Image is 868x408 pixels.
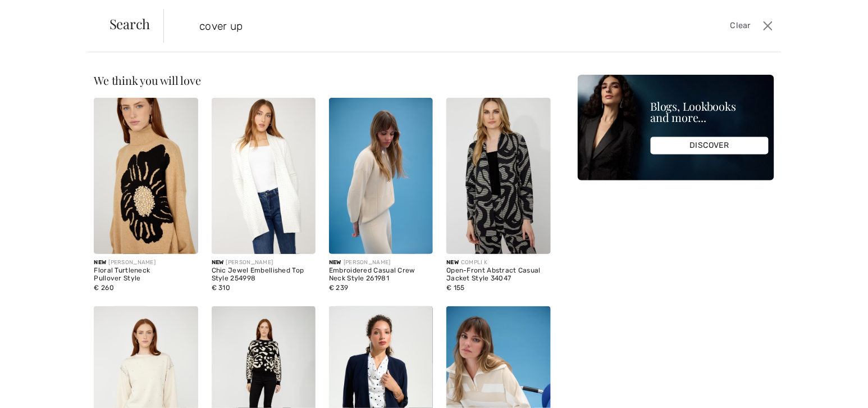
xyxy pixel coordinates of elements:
[446,284,465,292] span: € 155
[329,259,341,266] span: New
[212,259,316,267] div: [PERSON_NAME]
[578,75,774,180] img: Blogs, Lookbooks and more...
[94,259,198,267] div: [PERSON_NAME]
[94,72,200,88] span: We think you will love
[191,9,618,43] input: TYPE TO SEARCH
[329,98,433,254] img: Embroidered Casual Crew Neck Style 261981. Birch melange
[329,259,433,267] div: [PERSON_NAME]
[651,137,769,155] div: DISCOVER
[212,284,231,292] span: € 310
[94,259,106,266] span: New
[329,284,349,292] span: € 239
[212,98,316,254] img: Chic Jewel Embellished Top Style 254998. Winter White
[25,8,48,18] span: Help
[94,98,198,254] img: Floral Turtleneck Pullover Style. Camel
[94,284,114,292] span: € 260
[446,259,550,267] div: COMPLI K
[446,267,550,283] div: Open-Front Abstract Casual Jacket Style 34047
[212,259,224,266] span: New
[109,17,150,30] span: Search
[760,17,776,35] button: Close
[446,98,550,254] img: Open-Front Abstract Casual Jacket Style 34047. As sample
[94,267,198,283] div: Floral Turtleneck Pullover Style
[446,259,459,266] span: New
[651,101,769,124] div: Blogs, Lookbooks and more...
[212,267,316,283] div: Chic Jewel Embellished Top Style 254998
[730,20,751,32] span: Clear
[329,267,433,283] div: Embroidered Casual Crew Neck Style 261981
